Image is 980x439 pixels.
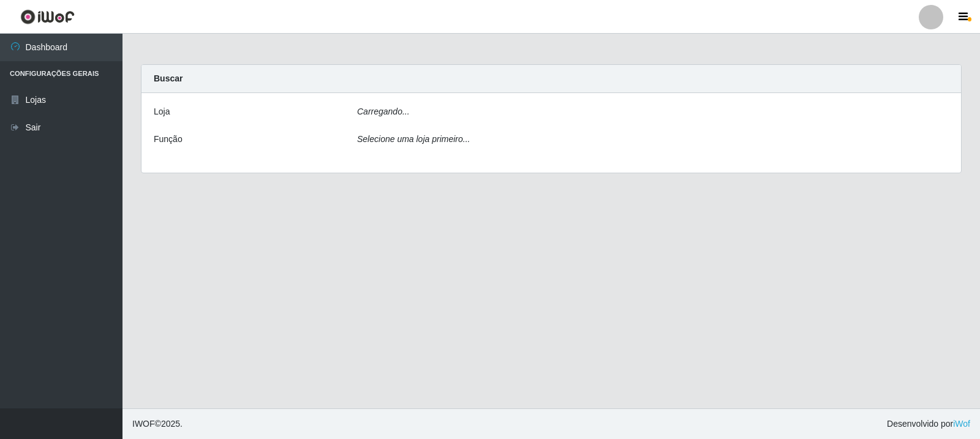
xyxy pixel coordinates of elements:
[154,73,183,83] strong: Buscar
[132,418,183,430] span: © 2025 .
[953,419,970,429] a: iWof
[20,9,75,24] img: CoreUI Logo
[887,418,970,430] span: Desenvolvido por
[154,105,170,118] label: Loja
[357,134,470,144] i: Selecione uma loja primeiro...
[132,419,155,429] span: IWOF
[357,107,410,116] i: Carregando...
[154,133,183,146] label: Função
